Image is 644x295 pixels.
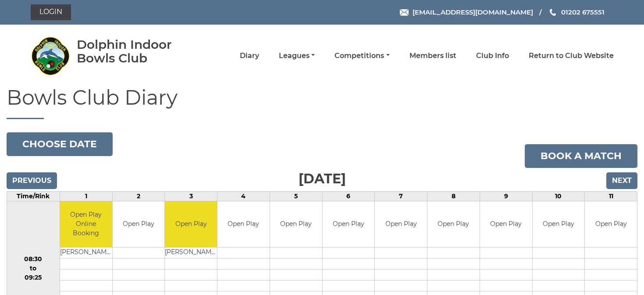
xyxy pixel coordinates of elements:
[561,8,605,16] span: 01202 675551
[240,51,259,61] a: Diary
[375,191,427,201] td: 7
[112,191,165,201] td: 2
[165,191,217,201] td: 3
[60,191,112,201] td: 1
[476,51,509,61] a: Club Info
[165,201,217,248] td: Open Play
[270,191,322,201] td: 5
[31,36,70,76] img: Dolphin Indoor Bowls Club
[532,191,585,201] td: 10
[165,248,217,259] td: [PERSON_NAME]
[585,191,637,201] td: 11
[77,38,197,65] div: Dolphin Indoor Bowls Club
[427,201,480,248] td: Open Play
[480,201,532,248] td: Open Play
[400,7,533,17] a: Email [EMAIL_ADDRESS][DOMAIN_NAME]
[409,51,456,61] a: Members list
[7,87,637,119] h1: Bowls Club Diary
[217,191,270,201] td: 4
[217,201,270,248] td: Open Play
[413,8,533,16] span: [EMAIL_ADDRESS][DOMAIN_NAME]
[533,201,585,248] td: Open Play
[334,51,389,61] a: Competitions
[7,191,60,201] td: Time/Rink
[427,191,480,201] td: 8
[400,9,409,16] img: Email
[480,191,532,201] td: 9
[375,201,427,248] td: Open Play
[323,201,375,248] td: Open Play
[525,144,637,168] a: Book a match
[7,172,57,189] input: Previous
[31,4,71,20] a: Login
[270,201,322,248] td: Open Play
[606,172,637,189] input: Next
[550,9,556,16] img: Phone us
[60,248,112,259] td: [PERSON_NAME]
[7,132,113,156] button: Choose date
[585,201,637,248] td: Open Play
[113,201,165,248] td: Open Play
[60,201,112,248] td: Open Play Online Booking
[322,191,375,201] td: 6
[279,51,315,61] a: Leagues
[529,51,614,61] a: Return to Club Website
[548,7,605,17] a: Phone us 01202 675551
